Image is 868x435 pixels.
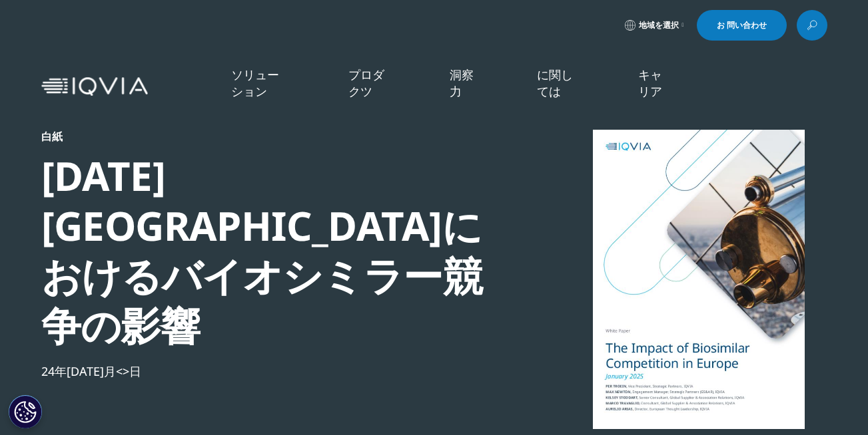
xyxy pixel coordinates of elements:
span: 地域を選択 [639,20,679,31]
a: お 問い合わせ [697,10,787,41]
nav: 原発 [153,47,827,126]
img: IQVIAヘルスケア情報技術および製薬臨床研究会社 [41,77,148,96]
button: Cookie設定 [9,395,42,428]
a: キャリア [638,67,671,100]
div: 24年[DATE]月<>日 [41,363,498,380]
a: 洞察 力 [450,67,477,100]
span: お 問い合わせ [717,21,767,29]
a: に関しては [537,67,578,100]
div: [DATE][GEOGRAPHIC_DATA]におけるバイオシミラー競争の影響 [41,151,498,351]
div: 白紙 [41,130,498,143]
a: ソリューション [231,67,289,100]
a: プロダクツ [348,67,390,100]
